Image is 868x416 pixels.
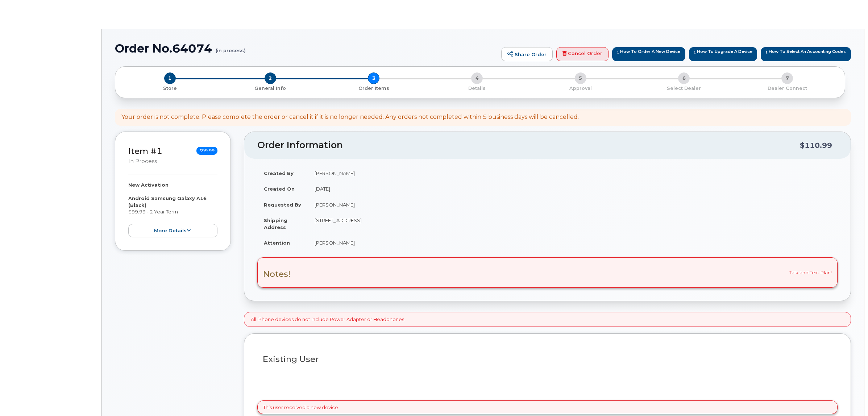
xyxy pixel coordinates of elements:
[128,195,207,208] strong: Android Samsung Galaxy A16 (Black)
[501,47,553,62] a: Share Order
[800,138,832,152] div: $110.99
[264,217,287,230] strong: Shipping Address
[264,240,290,246] strong: Attention
[121,113,579,121] div: Your order is not complete. Please complete the order or cancel it if it is no longer needed. Any...
[257,400,838,414] div: This user received a new device
[308,212,838,235] td: [STREET_ADDRESS]
[221,85,319,92] p: General Info
[216,42,246,53] small: (in process)
[257,140,800,150] h2: Order Information
[128,182,217,237] div: $99.99 - 2 Year Term
[219,84,322,92] a: 2 General Info
[257,257,838,288] div: Talk and Text Plan!
[556,47,609,62] a: Cancel Order
[265,72,276,84] span: 2
[128,224,217,237] button: more details
[264,186,295,192] strong: Created On
[761,47,851,62] a: How to Select an Accounting Codes
[612,47,685,62] a: How to Order a New Device
[263,355,832,364] h3: Existing User
[251,316,404,323] p: All iPhone devices do not include Power Adapter or Headphones
[124,85,216,92] p: Store
[128,146,162,156] a: Item #1
[308,181,838,197] td: [DATE]
[115,42,498,55] h1: Order No.64074
[121,84,219,92] a: 1 Store
[308,235,838,251] td: [PERSON_NAME]
[196,147,217,155] span: $99.99
[264,170,294,176] strong: Created By
[264,202,301,208] strong: Requested By
[128,158,157,165] small: in process
[263,270,291,279] h3: Notes!
[689,47,757,62] a: How to Upgrade a Device
[308,165,838,181] td: [PERSON_NAME]
[164,72,176,84] span: 1
[128,182,169,188] strong: New Activation
[308,197,838,213] td: [PERSON_NAME]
